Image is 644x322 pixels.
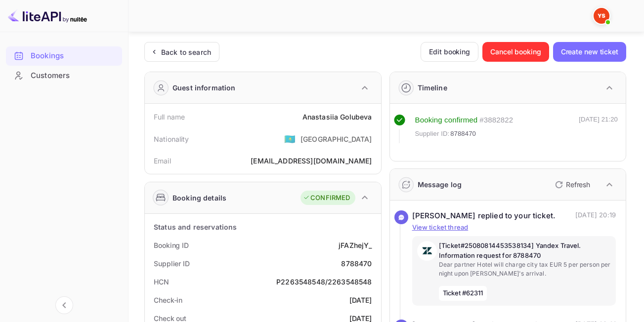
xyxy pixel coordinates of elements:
span: United States [284,130,296,148]
div: [PERSON_NAME] replied to your ticket. [412,210,556,222]
div: Status and reservations [154,222,237,232]
p: [DATE] 20:19 [575,210,616,222]
img: AwvSTEc2VUhQAAAAAElFTkSuQmCC [417,241,437,261]
img: LiteAPI logo [8,8,87,24]
div: 8788470 [341,258,372,269]
div: [EMAIL_ADDRESS][DOMAIN_NAME] [251,156,372,166]
div: Check-in [154,295,182,305]
div: # 3882822 [479,115,513,126]
div: Guest information [172,82,236,93]
div: [DATE] [349,295,372,305]
div: Full name [154,112,185,122]
div: HCN [154,277,169,287]
div: jFAZhejY_ [339,240,372,250]
a: Bookings [6,46,122,65]
div: Anastasiia Golubeva [302,112,372,122]
p: [Ticket#25080814453538134] Yandex Travel. Information request for 8788470 [439,241,611,260]
div: Message log [418,179,462,190]
div: Email [154,156,171,166]
button: Create new ticket [553,42,626,62]
button: Cancel booking [482,42,549,62]
div: Customers [31,70,117,81]
div: Bookings [6,46,122,66]
button: Edit booking [421,42,478,62]
span: Supplier ID: [415,129,450,139]
p: Refresh [566,179,590,190]
button: Refresh [549,177,594,193]
div: Booking details [172,193,226,203]
div: Bookings [31,50,117,62]
div: Back to search [161,47,211,57]
button: Collapse navigation [55,296,73,314]
div: Supplier ID [154,258,190,269]
div: [GEOGRAPHIC_DATA] [301,134,372,144]
div: Timeline [418,82,447,93]
div: CONFIRMED [303,193,350,203]
a: Customers [6,66,122,84]
div: Customers [6,66,122,85]
img: Yandex Support [594,8,609,24]
div: [DATE] 21:20 [579,115,618,143]
div: Nationality [154,134,189,144]
p: View ticket thread [412,223,616,233]
div: Booking confirmed [415,115,478,126]
div: Booking ID [154,240,189,250]
div: P2263548548/2263548548 [276,277,372,287]
span: 8788470 [450,129,476,139]
p: Dear partner Hotel will charge city tax EUR 5 per person per night upon [PERSON_NAME]'s arrival. [439,260,611,278]
span: Ticket #62311 [439,286,487,301]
